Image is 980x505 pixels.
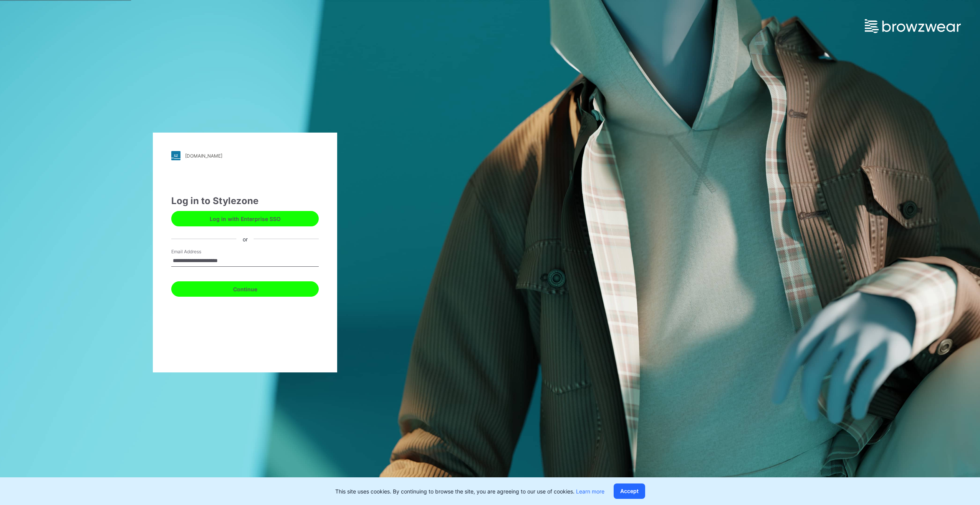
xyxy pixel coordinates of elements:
[171,248,225,255] label: Email Address
[614,483,645,499] button: Accept
[576,488,604,495] a: Learn more
[185,153,222,159] div: [DOMAIN_NAME]
[171,211,319,226] button: Log in with Enterprise SSO
[335,487,604,495] p: This site uses cookies. By continuing to browse the site, you are agreeing to our use of cookies.
[171,151,319,160] a: [DOMAIN_NAME]
[865,19,961,33] img: browzwear-logo.e42bd6dac1945053ebaf764b6aa21510.svg
[171,281,319,297] button: Continue
[171,194,319,208] div: Log in to Stylezone
[171,151,180,160] img: stylezone-logo.562084cfcfab977791bfbf7441f1a819.svg
[237,235,254,243] div: or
